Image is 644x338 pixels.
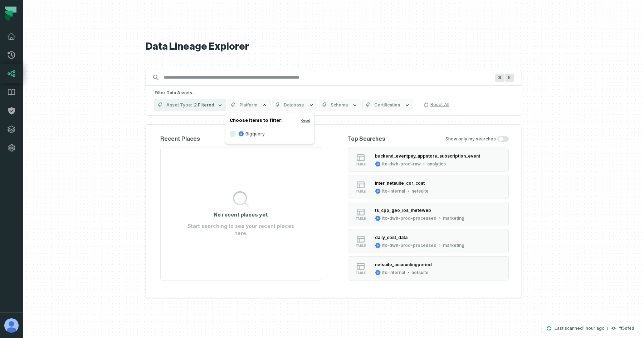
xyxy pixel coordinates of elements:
[495,74,504,82] span: Press ⌘ + K to focus the search bar
[542,324,639,333] button: Last scanned[DATE] 8:52:56 AMff5df4d
[619,326,634,330] h4: ff5df4d
[4,318,19,333] img: avatar of Aviel Bar-Yossef
[230,131,235,137] button: Bigquery
[583,325,605,331] relative-time: Sep 15, 2025, 8:52 AM GMT+3
[225,127,314,141] label: Bigquery
[301,118,310,123] button: Reset
[505,74,514,82] span: Press ⌘ + K to focus the search bar
[146,40,521,53] h1: Data Lineage Explorer
[555,325,605,332] p: Last scanned
[225,116,314,127] h4: Choose items to filter:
